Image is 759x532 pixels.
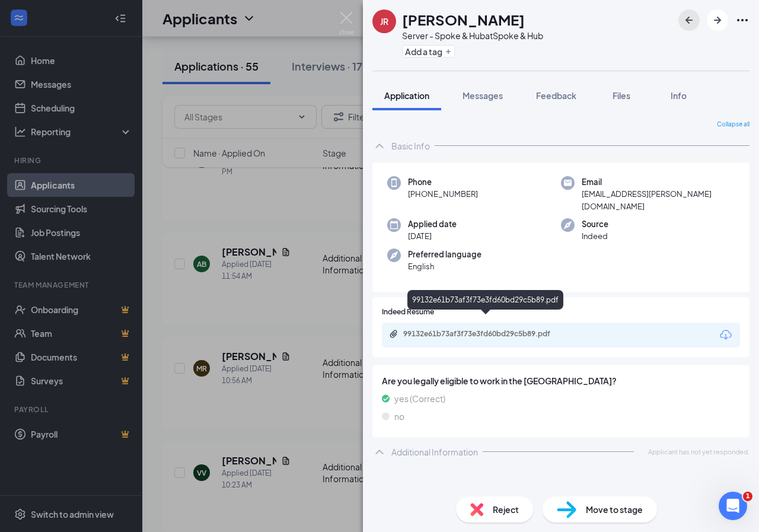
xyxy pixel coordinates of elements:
[389,329,398,339] svg: Paperclip
[717,120,750,129] span: Collapse all
[707,9,728,31] button: ArrowRight
[678,9,700,31] button: ArrowLeftNew
[403,329,569,339] div: 99132e61b73af3f73e3fd60bd29c5b89.pdf
[586,503,643,516] span: Move to stage
[648,447,750,457] span: Applicant has not yet responded.
[445,48,452,55] svg: Plus
[372,139,387,153] svg: ChevronUp
[682,13,696,27] svg: ArrowLeftNew
[408,230,457,242] span: [DATE]
[582,176,735,188] span: Email
[408,188,478,200] span: [PHONE_NUMBER]
[463,90,503,101] span: Messages
[402,30,543,42] div: Server - Spoke & Hub at Spoke & Hub
[719,492,747,520] iframe: Intercom live chat
[710,13,725,27] svg: ArrowRight
[372,445,387,459] svg: ChevronUp
[384,90,429,101] span: Application
[382,374,740,387] span: Are you legally eligible to work in the [GEOGRAPHIC_DATA]?
[394,410,404,423] span: no
[671,90,687,101] span: Info
[380,15,388,27] div: JR
[408,218,457,230] span: Applied date
[743,492,752,501] span: 1
[613,90,630,101] span: Files
[582,188,735,212] span: [EMAIL_ADDRESS][PERSON_NAME][DOMAIN_NAME]
[394,392,445,405] span: yes (Correct)
[408,176,478,188] span: Phone
[408,260,481,272] span: English
[402,45,455,58] button: PlusAdd a tag
[389,329,581,340] a: Paperclip99132e61b73af3f73e3fd60bd29c5b89.pdf
[402,9,525,30] h1: [PERSON_NAME]
[408,249,481,260] span: Preferred language
[391,140,430,152] div: Basic Info
[391,446,478,458] div: Additional Information
[382,307,434,318] span: Indeed Resume
[407,290,563,310] div: 99132e61b73af3f73e3fd60bd29c5b89.pdf
[735,13,750,27] svg: Ellipses
[582,230,608,242] span: Indeed
[719,328,733,342] svg: Download
[582,218,608,230] span: Source
[536,90,576,101] span: Feedback
[493,503,519,516] span: Reject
